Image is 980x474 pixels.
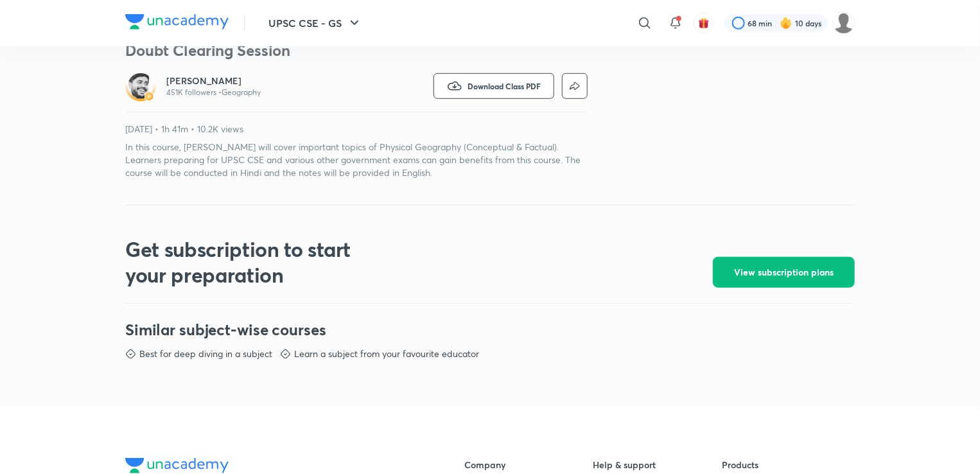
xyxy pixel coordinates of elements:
[261,10,370,36] button: UPSC CSE - GS
[734,266,834,279] span: View subscription plans
[722,458,851,471] h6: Products
[433,73,554,99] button: Download Class PDF
[125,40,588,60] h3: Doubt Clearing Session
[780,17,792,30] img: streak
[125,141,588,179] p: In this course, [PERSON_NAME] will cover important topics of Physical Geography (Conceptual & Fac...
[125,319,855,340] h3: Similar subject-wise courses
[128,73,153,99] img: Avatar
[166,75,261,87] a: [PERSON_NAME]
[125,458,229,473] img: Company Logo
[593,458,722,471] h6: Help & support
[125,236,389,288] h2: Get subscription to start your preparation
[144,92,153,101] img: badge
[694,13,714,33] button: avatar
[125,123,588,136] p: [DATE] • 1h 41m • 10.2K views
[139,347,272,360] p: Best for deep diving in a subject
[468,81,541,91] span: Download Class PDF
[713,257,855,288] button: View subscription plans
[294,347,479,360] p: Learn a subject from your favourite educator
[125,14,229,33] a: Company Logo
[125,71,156,101] a: Avatarbadge
[125,14,229,30] img: Company Logo
[464,458,593,471] h6: Company
[698,17,710,29] img: avatar
[833,12,855,34] img: Kiran Saini
[166,87,261,98] p: 451K followers • Geography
